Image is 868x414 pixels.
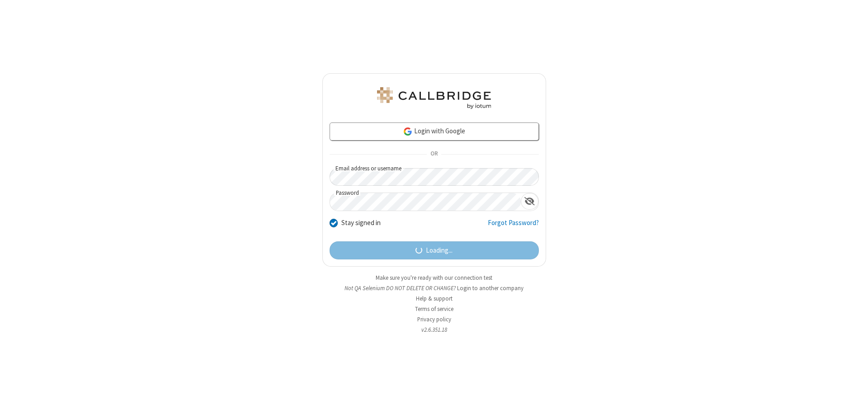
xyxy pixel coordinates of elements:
a: Forgot Password? [488,218,539,235]
button: Loading... [330,241,539,259]
a: Make sure you're ready with our connection test [376,274,492,282]
img: QA Selenium DO NOT DELETE OR CHANGE [375,87,493,109]
img: google-icon.png [403,127,413,136]
a: Privacy policy [417,315,451,323]
label: Stay signed in [341,218,381,228]
span: Loading... [426,245,453,256]
button: Login to another company [457,284,524,292]
iframe: Chat [845,390,861,408]
div: Show password [521,193,538,210]
a: Terms of service [415,305,453,313]
li: v2.6.351.18 [322,325,546,334]
input: Password [330,193,521,211]
span: OR [427,148,441,161]
li: Not QA Selenium DO NOT DELETE OR CHANGE? [322,284,546,292]
a: Login with Google [330,122,539,141]
a: Help & support [416,295,453,302]
input: Email address or username [330,168,539,186]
